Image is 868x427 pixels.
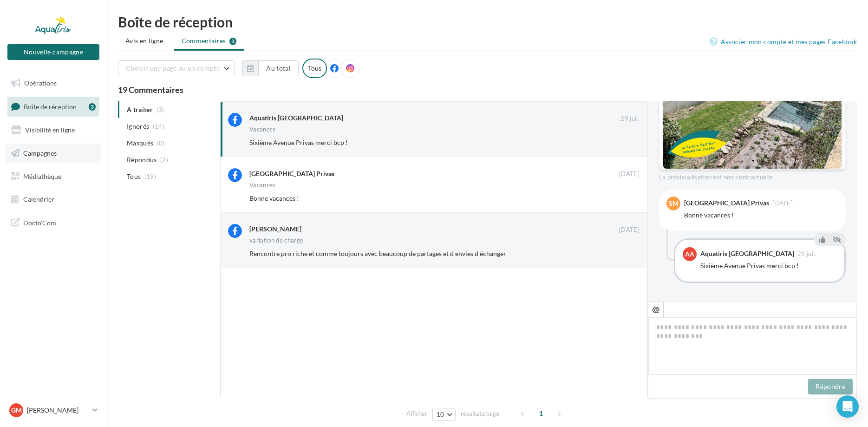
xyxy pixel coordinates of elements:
a: Boîte de réception3 [6,97,101,117]
div: 19 Commentaires [118,85,857,94]
span: Sm [669,199,679,208]
span: Rencontre pro riche et comme toujours avec beaucoup de partages et d envies d échanger [249,250,506,257]
span: Masqués [127,138,153,148]
span: AA [685,250,694,259]
button: Répondre [808,379,853,394]
a: Campagnes [6,144,101,163]
span: 10 [437,411,444,418]
span: (19) [144,173,156,180]
span: [DATE] [772,200,793,206]
a: Calendrier [6,190,101,209]
span: Opérations [24,79,57,87]
a: Opérations [6,73,101,93]
span: [DATE] [619,170,640,178]
span: 29 juil. [797,251,816,257]
a: Docto'Com [6,213,101,232]
span: (0) [157,139,165,147]
i: @ [652,305,660,313]
button: 10 [432,408,456,421]
span: 29 juil. [620,115,640,123]
span: résultats/page [461,409,499,418]
span: Choisir une page ou un compte [126,64,220,72]
button: Nouvelle campagne [7,44,99,60]
div: Vacances [249,182,276,188]
span: Visibilité en ligne [25,126,75,134]
div: [GEOGRAPHIC_DATA] Privas [249,169,334,178]
a: Visibilité en ligne [6,120,101,140]
button: @ [648,302,664,317]
span: GM [11,406,22,415]
div: Open Intercom Messenger [836,395,859,418]
div: Boîte de réception [118,15,857,29]
span: (2) [160,156,168,164]
span: Docto'Com [23,217,56,229]
div: Vacances [249,126,276,132]
p: [PERSON_NAME] [27,406,89,415]
div: La prévisualisation est non-contractuelle [659,170,846,182]
span: Médiathèque [23,172,61,180]
span: Calendrier [23,195,54,203]
div: Aquatiris [GEOGRAPHIC_DATA] [700,250,794,257]
div: [GEOGRAPHIC_DATA] Privas [684,200,769,206]
div: variation de charge [249,237,303,243]
span: 1 [534,406,548,421]
div: Tous [302,59,327,78]
span: (14) [153,123,164,130]
span: Ignorés [127,122,149,131]
span: Sixième Avenue Privas merci bcp ! [249,138,348,146]
button: Au total [258,60,299,76]
a: Associer mon compte et mes pages Facebook [710,36,857,47]
a: GM [PERSON_NAME] [7,401,99,419]
span: Campagnes [23,149,57,157]
span: Bonne vacances ! [249,194,299,202]
div: Aquatiris [GEOGRAPHIC_DATA] [249,113,343,123]
button: Au total [242,60,299,76]
span: [DATE] [619,226,640,234]
div: [PERSON_NAME] [249,224,301,234]
span: Afficher [406,409,427,418]
span: Tous [127,172,141,181]
a: Médiathèque [6,167,101,186]
span: Boîte de réception [24,102,77,110]
div: Sixième Avenue Privas merci bcp ! [700,261,837,270]
div: 3 [89,103,96,111]
span: Avis en ligne [125,36,163,46]
span: Répondus [127,155,157,164]
button: Choisir une page ou un compte [118,60,235,76]
div: Bonne vacances ! [684,210,838,220]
